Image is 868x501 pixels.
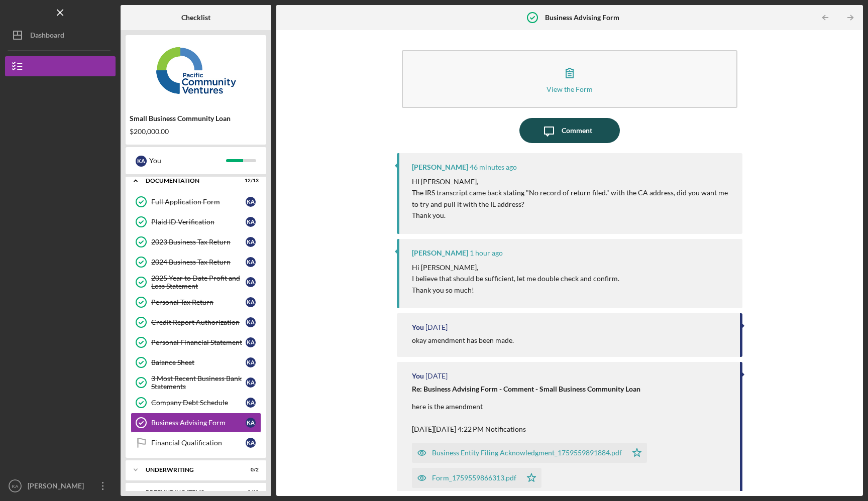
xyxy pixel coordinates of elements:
[131,352,261,372] a: Balance SheetKA
[246,337,256,347] div: K A
[412,163,468,171] div: [PERSON_NAME]
[5,476,116,496] button: KA[PERSON_NAME]
[412,285,619,296] p: Thank you so much!
[246,277,256,287] div: K A
[246,237,256,247] div: K A
[412,385,640,393] strong: Re: Business Advising Form - Comment - Small Business Community Loan
[131,393,261,413] a: Company Debt ScheduleKA
[131,433,261,453] a: Financial QualificationKA
[146,489,234,495] div: Prefunding Items
[131,292,261,312] a: Personal Tax ReturnKA
[12,483,19,489] text: KA
[146,178,234,184] div: Documentation
[412,273,619,284] p: I believe that should be sufficient, let me double check and confirm.
[412,187,733,210] p: The IRS transcript came back stating "No record of return filed." with the CA address, did you wa...
[241,489,259,495] div: 0 / 10
[131,372,261,393] a: 3 Most Recent Business Bank StatementsKA
[562,118,592,143] div: Comment
[131,332,261,352] a: Personal Financial StatementKA
[151,338,246,346] div: Personal Financial Statement
[519,118,620,143] button: Comment
[131,413,261,433] a: Business Advising FormKA
[241,467,259,473] div: 0 / 2
[131,232,261,252] a: 2023 Business Tax ReturnKA
[131,252,261,272] a: 2024 Business Tax ReturnKA
[246,317,256,327] div: K A
[246,197,256,207] div: K A
[126,40,266,100] img: Product logo
[25,476,90,498] div: [PERSON_NAME]
[146,467,234,473] div: Underwriting
[402,50,738,108] button: View the Form
[246,398,256,408] div: K A
[432,449,622,457] div: Business Entity Filing Acknowledgment_1759559891884.pdf
[246,257,256,267] div: K A
[151,399,246,407] div: Company Debt Schedule
[246,357,256,367] div: K A
[130,114,262,122] div: Small Business Community Loan
[151,298,246,306] div: Personal Tax Return
[432,474,516,482] div: Form_1759559866313.pdf
[151,258,246,266] div: 2024 Business Tax Return
[136,156,147,167] div: K A
[412,323,424,331] div: You
[246,217,256,227] div: K A
[412,336,514,344] div: okay amendment has been made.
[151,218,246,226] div: Plaid ID Verification
[547,85,593,93] div: View the Form
[470,163,517,171] time: 2025-10-06 22:01
[412,249,468,257] div: [PERSON_NAME]
[246,297,256,307] div: K A
[151,439,246,447] div: Financial Qualification
[470,249,503,257] time: 2025-10-06 20:56
[412,262,619,273] p: Hi [PERSON_NAME],
[412,443,647,463] button: Business Entity Filing Acknowledgment_1759559891884.pdf
[151,419,246,427] div: Business Advising Form
[246,378,256,388] div: K A
[412,176,733,187] p: HI [PERSON_NAME],
[131,192,261,212] a: Full Application FormKA
[130,128,262,136] div: $200,000.00
[545,14,619,22] b: Business Advising Form
[181,14,210,22] b: Checklist
[151,274,246,290] div: 2025 Year to Date Profit and Loss Statement
[412,210,733,221] p: Thank you.
[131,272,261,292] a: 2025 Year to Date Profit and Loss StatementKA
[151,358,246,366] div: Balance Sheet
[151,198,246,206] div: Full Application Form
[131,312,261,332] a: Credit Report AuthorizationKA
[149,152,226,169] div: You
[246,418,256,428] div: K A
[412,468,541,488] button: Form_1759559866313.pdf
[131,212,261,232] a: Plaid ID VerificationKA
[425,323,448,331] time: 2025-10-04 06:44
[30,25,64,48] div: Dashboard
[425,372,448,380] time: 2025-10-04 06:42
[151,374,246,391] div: 3 Most Recent Business Bank Statements
[151,318,246,326] div: Credit Report Authorization
[151,238,246,246] div: 2023 Business Tax Return
[246,438,256,448] div: K A
[241,178,259,184] div: 12 / 13
[412,372,424,380] div: You
[5,25,116,45] button: Dashboard
[412,401,640,435] p: here is the amendment [DATE][DATE] 4:22 PM Notifications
